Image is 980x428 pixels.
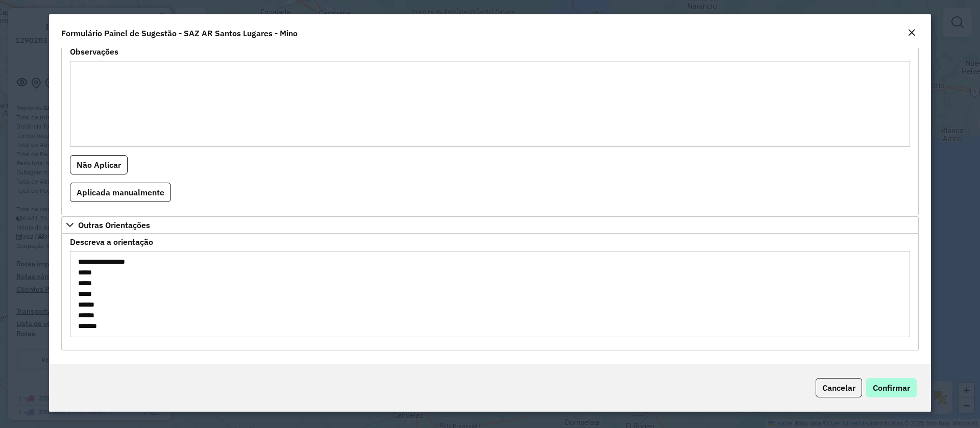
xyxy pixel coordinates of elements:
[908,29,916,37] em: Fechar
[61,216,919,234] a: Outras Orientações
[61,234,919,350] div: Outras Orientações
[904,27,919,40] button: Close
[873,383,910,393] span: Confirmar
[78,221,150,229] span: Outras Orientações
[70,155,128,174] button: Não Aplicar
[822,383,855,393] span: Cancelar
[61,27,298,39] h4: Formulário Painel de Sugestão - SAZ AR Santos Lugares - Mino
[70,183,171,202] button: Aplicada manualmente
[866,378,917,397] button: Confirmar
[816,378,862,397] button: Cancelar
[70,45,118,58] label: Observações
[70,236,153,248] label: Descreva a orientação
